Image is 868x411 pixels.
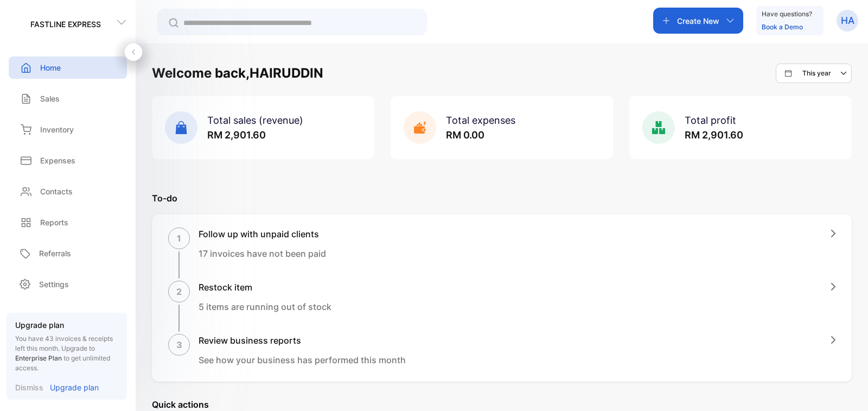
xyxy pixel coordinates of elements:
[199,334,406,347] h1: Review business reports
[152,64,323,83] h1: Welcome back, HAIRUDDIN
[199,300,331,313] p: 5 items are running out of stock
[199,227,326,241] h1: Follow up with unpaid clients
[653,8,743,34] button: Create New
[207,129,266,141] span: RM 2,901.60
[446,129,484,141] span: RM 0.00
[15,382,43,393] p: Dismiss
[177,232,181,245] p: 1
[176,338,182,351] p: 3
[15,334,118,373] p: You have 43 invoices & receipts left this month.
[199,247,326,260] p: 17 invoices have not been paid
[15,344,110,372] span: Upgrade to to get unlimited access.
[43,382,99,393] a: Upgrade plan
[762,9,812,20] p: Have questions?
[685,129,743,141] span: RM 2,901.60
[199,281,331,294] h1: Restock item
[40,155,75,166] p: Expenses
[40,124,74,135] p: Inventory
[15,354,62,362] span: Enterprise Plan
[30,18,101,30] p: FASTLINE EXPRESS
[40,217,68,228] p: Reports
[50,382,99,393] p: Upgrade plan
[152,398,852,411] p: Quick actions
[199,353,406,366] p: See how your business has performed this month
[176,285,182,298] p: 2
[40,93,60,104] p: Sales
[39,279,69,290] p: Settings
[15,319,118,331] p: Upgrade plan
[446,115,515,126] span: Total expenses
[40,186,73,197] p: Contacts
[39,248,71,259] p: Referrals
[685,115,736,126] span: Total profit
[207,115,303,126] span: Total sales (revenue)
[677,15,719,27] p: Create New
[40,62,61,73] p: Home
[776,64,852,83] button: This year
[762,23,803,31] a: Book a Demo
[841,14,854,28] p: HA
[9,14,25,30] img: logo
[802,68,831,78] p: This year
[837,8,858,34] button: HA
[152,192,852,205] p: To-do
